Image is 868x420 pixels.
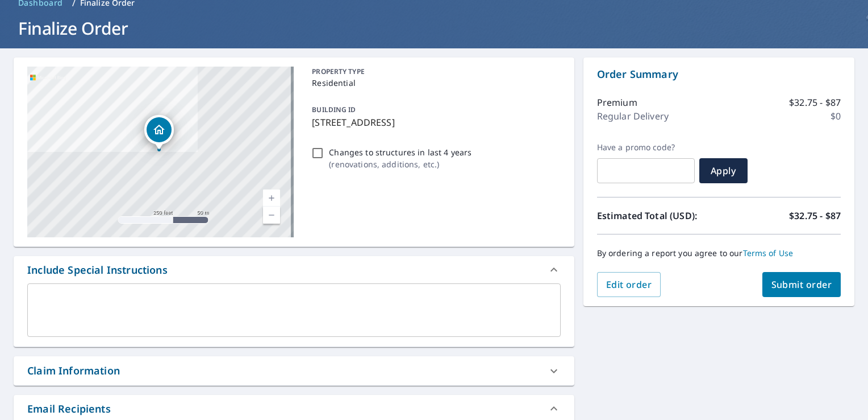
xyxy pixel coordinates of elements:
[329,146,471,158] p: Changes to structures in last 4 years
[597,96,637,109] p: Premium
[789,209,841,223] p: $32.75 - $87
[597,109,669,123] p: Regular Delivery
[743,248,794,258] a: Terms of Use
[27,401,111,417] div: Email Recipients
[263,190,280,207] a: Current Level 17, Zoom In
[329,158,471,170] p: ( renovations, additions, etc. )
[27,262,168,278] div: Include Special Instructions
[597,67,841,82] p: Order Summary
[14,17,854,40] h1: Finalize Order
[144,115,174,150] div: Dropped pin, building 1, Residential property, 9250 N Chalet Rd # E Hayden Lake, ID 83835
[312,67,556,77] p: PROPERTY TYPE
[771,278,832,291] span: Submit order
[27,363,120,378] div: Claim Information
[789,96,841,109] p: $32.75 - $87
[312,116,556,129] p: [STREET_ADDRESS]
[597,209,719,223] p: Estimated Total (USD):
[831,109,841,123] p: $0
[312,105,356,114] p: BUILDING ID
[312,77,556,89] p: Residential
[14,256,574,283] div: Include Special Instructions
[263,207,280,224] a: Current Level 17, Zoom Out
[699,158,748,183] button: Apply
[762,272,841,297] button: Submit order
[597,142,695,153] label: Have a promo code?
[597,272,661,297] button: Edit order
[708,164,738,177] span: Apply
[14,356,574,385] div: Claim Information
[606,278,652,291] span: Edit order
[597,248,841,258] p: By ordering a report you agree to our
